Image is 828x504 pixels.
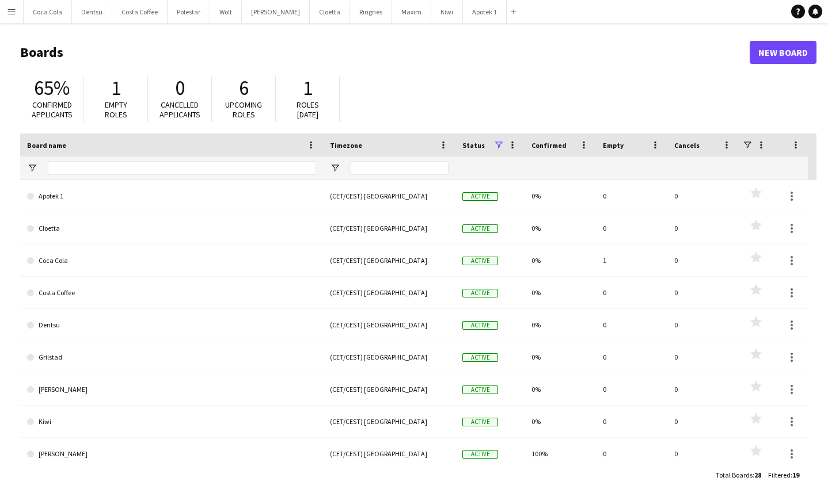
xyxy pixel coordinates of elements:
a: [PERSON_NAME] [27,373,316,406]
a: Costa Coffee [27,277,316,309]
button: Coca Cola [24,1,72,23]
span: Cancels [674,141,700,150]
span: Active [462,289,498,297]
button: Open Filter Menu [27,163,37,173]
div: 0 [596,341,667,373]
div: 0% [525,212,596,244]
button: Dentsu [72,1,112,23]
div: (CET/CEST) [GEOGRAPHIC_DATA] [323,341,455,373]
div: : [768,464,799,486]
div: (CET/CEST) [GEOGRAPHIC_DATA] [323,438,455,469]
span: Active [462,450,498,459]
div: 0% [525,373,596,405]
span: Roles [DATE] [297,100,319,120]
span: Empty [603,141,624,150]
div: : [716,464,761,486]
button: [PERSON_NAME] [242,1,310,23]
button: Open Filter Menu [330,163,340,173]
span: Upcoming roles [225,100,262,120]
span: 65% [34,75,70,101]
div: 0% [525,180,596,212]
span: Confirmed applicants [32,100,73,120]
div: 0% [525,406,596,437]
span: 1 [303,75,313,101]
div: 1 [596,245,667,276]
span: Active [462,224,498,233]
span: Active [462,353,498,362]
a: New Board [750,41,816,64]
div: 0% [525,341,596,373]
div: 0 [596,212,667,244]
span: Empty roles [105,100,127,120]
span: Active [462,257,498,265]
div: 0 [596,373,667,405]
div: (CET/CEST) [GEOGRAPHIC_DATA] [323,245,455,276]
div: 0 [667,245,739,276]
span: 19 [792,471,799,479]
span: Active [462,192,498,201]
div: 0 [596,180,667,212]
div: 0 [667,277,739,308]
div: 0 [667,180,739,212]
button: Costa Coffee [112,1,168,23]
button: Maxim [392,1,431,23]
div: (CET/CEST) [GEOGRAPHIC_DATA] [323,180,455,212]
span: Timezone [330,141,362,150]
span: Confirmed [531,141,567,150]
button: Kiwi [431,1,463,23]
span: Active [462,385,498,394]
div: (CET/CEST) [GEOGRAPHIC_DATA] [323,212,455,244]
input: Board name Filter Input [48,161,316,175]
span: Total Boards [716,471,753,479]
input: Timezone Filter Input [351,161,449,175]
div: 0 [667,309,739,341]
div: 0 [667,341,739,373]
div: 0 [667,373,739,405]
div: 0 [596,309,667,341]
div: (CET/CEST) [GEOGRAPHIC_DATA] [323,309,455,341]
div: 0% [525,245,596,276]
button: Cloetta [310,1,350,23]
span: Active [462,321,498,330]
span: 1 [111,75,121,101]
span: Active [462,418,498,426]
div: 0 [667,212,739,244]
div: (CET/CEST) [GEOGRAPHIC_DATA] [323,373,455,405]
div: (CET/CEST) [GEOGRAPHIC_DATA] [323,406,455,437]
h1: Boards [20,44,750,61]
div: 0 [596,438,667,469]
div: 0 [667,438,739,469]
span: 28 [754,471,761,479]
div: 0% [525,309,596,341]
div: 0% [525,277,596,308]
span: 0 [175,75,185,101]
div: 0 [596,277,667,308]
div: (CET/CEST) [GEOGRAPHIC_DATA] [323,277,455,308]
a: Cloetta [27,212,316,245]
span: Filtered [768,471,791,479]
a: Apotek 1 [27,180,316,212]
a: Dentsu [27,309,316,341]
a: Kiwi [27,406,316,438]
button: Wolt [210,1,242,23]
span: Board name [27,141,66,150]
span: Cancelled applicants [159,100,200,120]
a: Coca Cola [27,245,316,277]
button: Apotek 1 [463,1,507,23]
button: Ringnes [350,1,392,23]
span: Status [462,141,485,150]
div: 0 [596,406,667,437]
div: 100% [525,438,596,469]
span: 6 [239,75,249,101]
button: Polestar [168,1,210,23]
a: Grilstad [27,341,316,373]
div: 0 [667,406,739,437]
a: [PERSON_NAME] [27,438,316,470]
